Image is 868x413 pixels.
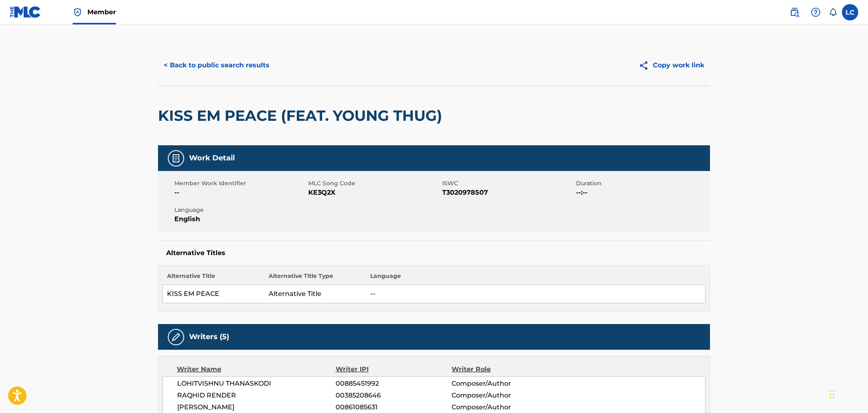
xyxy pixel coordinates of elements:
span: English [174,214,306,224]
div: Notifications [829,8,837,16]
img: search [790,7,799,17]
td: KISS EM PEACE [163,285,265,303]
span: 00385208646 [336,391,452,400]
span: [PERSON_NAME] [177,402,336,412]
img: MLC Logo [10,6,41,18]
span: -- [174,188,306,198]
div: User Menu [842,4,858,20]
span: Composer/Author [452,379,557,389]
img: Top Rightsholder [73,7,82,17]
div: Writer IPI [336,364,452,374]
th: Alternative Title [163,272,265,285]
div: Writer Role [452,364,557,374]
span: Member Work Identifier [174,179,306,188]
h5: Writers (5) [189,332,229,342]
span: Composer/Author [452,402,557,412]
h2: KISS EM PEACE (FEAT. YOUNG THUG) [158,107,446,125]
img: Copy work link [639,60,653,71]
button: < Back to public search results [158,55,275,75]
span: MLC Song Code [308,179,440,188]
span: RAQHID RENDER [177,391,336,400]
span: T3020978507 [442,188,574,198]
a: Public Search [786,4,803,20]
h5: Alternative Titles [166,249,702,257]
img: help [811,7,821,17]
td: -- [366,285,706,303]
span: KE3Q2X [308,188,440,198]
th: Language [366,272,706,285]
span: Member [87,7,116,17]
iframe: Resource Center [845,278,868,343]
iframe: Chat Widget [827,374,868,413]
div: Writer Name [177,364,336,374]
span: ISWC [442,179,574,188]
span: Composer/Author [452,391,557,400]
span: 00861085631 [336,402,452,412]
td: Alternative Title [265,285,366,303]
span: --:-- [576,188,708,198]
div: Drag [830,382,835,406]
img: Writers [171,332,181,342]
span: 00885451992 [336,379,452,389]
span: Language [174,206,306,214]
span: LOHITVISHNU THANASKODI [177,379,336,389]
div: Help [808,4,824,20]
button: Copy work link [633,55,710,75]
span: Duration [576,179,708,188]
img: Work Detail [171,153,181,163]
th: Alternative Title Type [265,272,366,285]
h5: Work Detail [189,153,235,163]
